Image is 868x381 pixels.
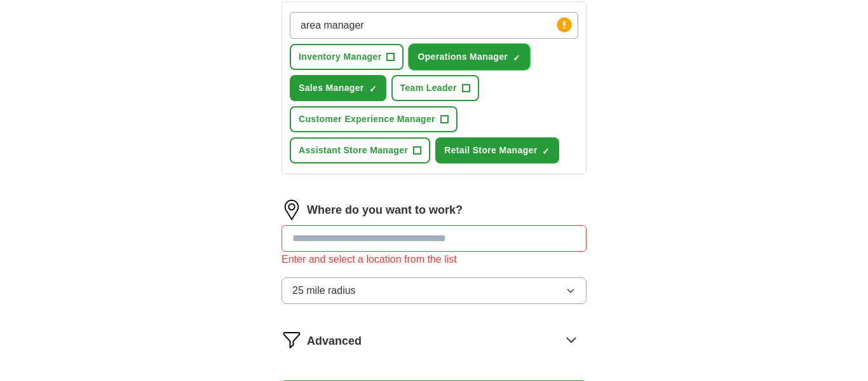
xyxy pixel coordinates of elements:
img: filter [281,329,302,350]
span: Team Leader [400,81,457,95]
span: Inventory Manager [299,50,381,64]
button: Inventory Manager [290,44,403,70]
button: Customer Experience Manager [290,106,458,132]
span: Customer Experience Manager [299,113,435,126]
span: Operations Manager [417,50,508,64]
button: Team Leader [391,75,479,101]
span: ✓ [542,146,550,156]
span: ✓ [369,84,377,94]
span: Retail Store Manager [444,144,537,157]
span: Assistant Store Manager [299,144,408,157]
button: 25 mile radius [281,277,587,304]
img: location.png [281,200,302,220]
button: Assistant Store Manager [290,137,430,163]
button: Sales Manager✓ [290,75,386,101]
input: Type a job title and press enter [290,12,578,39]
span: ✓ [513,53,520,63]
button: Operations Manager✓ [409,44,530,70]
span: Sales Manager [299,81,364,95]
label: Where do you want to work? [307,202,463,219]
button: Retail Store Manager✓ [435,137,559,163]
span: 25 mile radius [292,283,356,298]
span: Advanced [307,333,362,350]
div: Enter and select a location from the list [281,252,587,267]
